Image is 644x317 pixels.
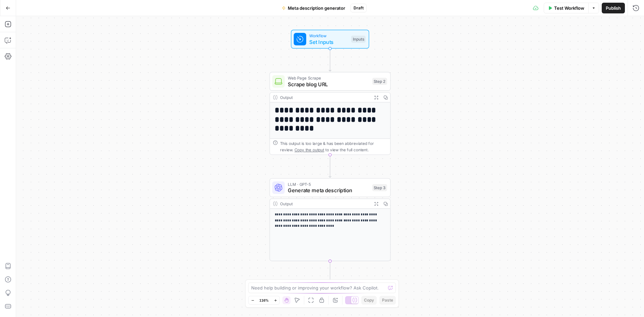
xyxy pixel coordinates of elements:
[354,5,364,11] span: Draft
[554,5,584,11] span: Test Workflow
[351,36,366,43] div: Inputs
[278,3,349,13] button: Meta description generator
[288,75,369,81] span: Web Page Scrape
[361,296,377,305] button: Copy
[288,80,369,88] span: Scrape blog URL
[280,94,369,101] div: Output
[280,201,369,207] div: Output
[269,30,390,49] div: WorkflowSet InputsInputs
[372,78,387,85] div: Step 2
[288,187,369,194] span: Generate meta description
[372,184,387,191] div: Step 3
[364,297,374,303] span: Copy
[309,38,348,46] span: Set Inputs
[329,261,331,284] g: Edge from step_3 to end
[379,296,396,305] button: Paste
[382,297,393,303] span: Paste
[280,140,387,153] div: This output is too large & has been abbreviated for review. to view the full content.
[259,298,269,303] span: 116%
[288,181,369,188] span: LLM · GPT-5
[602,3,625,13] button: Publish
[329,49,331,71] g: Edge from start to step_2
[329,155,331,178] g: Edge from step_2 to step_3
[294,147,324,152] span: Copy the output
[544,3,588,13] button: Test Workflow
[288,5,345,11] span: Meta description generator
[309,33,348,39] span: Workflow
[606,5,621,11] span: Publish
